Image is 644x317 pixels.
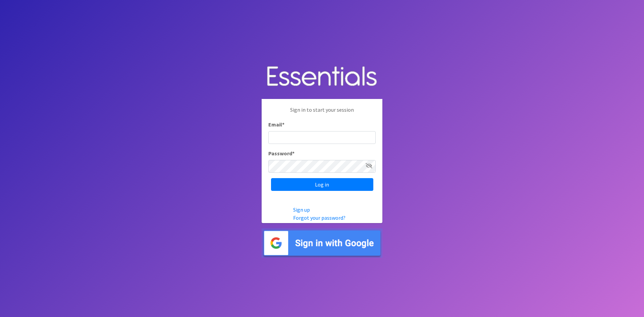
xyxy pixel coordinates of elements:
input: Log in [271,178,373,191]
a: Sign up [293,206,310,213]
label: Email [268,120,284,128]
p: Sign in to start your session [268,106,376,120]
img: Human Essentials [262,59,382,94]
abbr: required [282,121,284,128]
label: Password [268,149,294,157]
abbr: required [292,150,294,157]
img: Sign in with Google [262,228,382,258]
a: Forgot your password? [293,214,345,221]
